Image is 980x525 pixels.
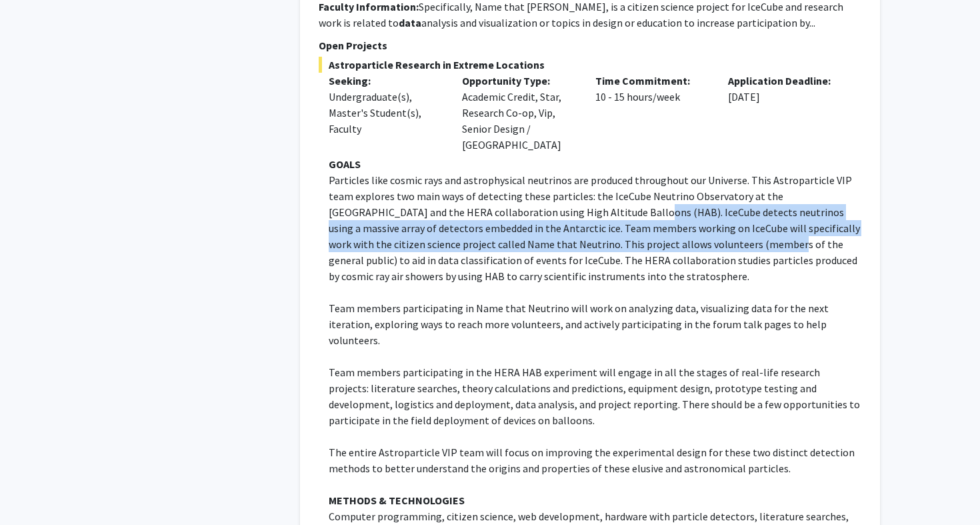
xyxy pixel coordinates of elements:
[10,465,57,515] iframe: Chat
[728,73,841,89] p: Application Deadline:
[329,157,361,171] strong: GOALS
[319,57,861,73] span: Astroparticle Research in Extreme Locations
[585,73,719,153] div: 10 - 15 hours/week
[329,89,442,137] div: Undergraduate(s), Master's Student(s), Faculty
[595,73,709,89] p: Time Commitment:
[329,172,861,284] p: Particles like cosmic rays and astrophysical neutrinos are produced throughout our Universe. This...
[452,73,585,153] div: Academic Credit, Star, Research Co-op, Vip, Senior Design / [GEOGRAPHIC_DATA]
[329,494,465,507] strong: METHODS & TECHNOLOGIES
[329,444,861,476] p: The entire Astroparticle VIP team will focus on improving the experimental design for these two d...
[718,73,851,153] div: [DATE]
[462,73,575,89] p: Opportunity Type:
[329,364,861,428] p: Team members participating in the HERA HAB experiment will engage in all the stages of real-life ...
[329,73,442,89] p: Seeking:
[399,16,421,29] b: data
[319,37,861,53] p: Open Projects
[329,300,861,348] p: Team members participating in Name that Neutrino will work on analyzing data, visualizing data fo...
